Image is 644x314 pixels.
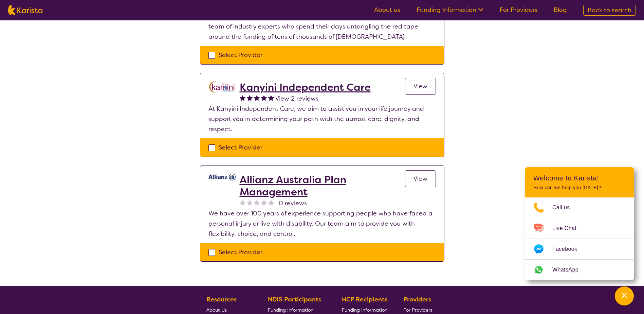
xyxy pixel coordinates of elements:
[405,170,436,187] a: View
[261,95,267,101] img: fullstar
[275,93,318,104] a: View 2 reviews
[208,104,436,134] p: At Kanyini Independent Care, we aim to assist you in your life journey and support you in determi...
[525,260,634,280] a: Web link opens in a new tab.
[268,307,313,313] span: Funding Information
[342,307,387,313] span: Funding Information
[413,82,427,90] span: View
[254,95,260,101] img: fullstar
[552,203,578,213] span: Call us
[240,199,245,205] img: nonereviewstar
[533,174,626,182] h2: Welcome to Karista!
[268,295,321,303] b: NDIS Participants
[374,6,400,14] a: About us
[615,286,634,306] button: Channel Menu
[206,307,227,313] span: About Us
[533,185,626,191] p: How can we help you [DATE]?
[552,265,587,275] span: WhatsApp
[403,295,431,303] b: Providers
[554,6,567,14] a: Blog
[525,167,634,280] div: Channel Menu
[240,81,371,93] a: Kanyini Independent Care
[583,5,636,16] a: Back to search
[261,199,267,205] img: nonereviewstar
[552,223,585,233] span: Live Chat
[588,6,631,14] span: Back to search
[268,199,274,205] img: nonereviewstar
[342,295,387,303] b: HCP Recipients
[240,95,245,101] img: fullstar
[268,95,274,101] img: fullstar
[279,198,307,208] span: 0 reviews
[208,11,436,42] p: As your NDIS ‘un-complicator’, we give you direct access to a nationwide team of industry experts...
[417,6,483,14] a: Funding Information
[413,175,427,183] span: View
[254,199,260,205] img: nonereviewstar
[552,244,585,254] span: Facebook
[247,95,253,101] img: fullstar
[8,5,42,15] img: Karista logo
[208,174,236,180] img: rr7gtpqyd7oaeufumguf.jpg
[240,174,405,198] a: Allianz Australia Plan Management
[208,81,236,92] img: hsplc5pgrcbqyuidfzbm.png
[208,208,436,239] p: We have over 100 years of experience supporting people who have faced a personal injury or live w...
[405,78,436,95] a: View
[403,307,432,313] span: For Providers
[247,199,253,205] img: nonereviewstar
[525,197,634,280] ul: Choose channel
[500,6,537,14] a: For Providers
[206,295,237,303] b: Resources
[275,94,318,103] span: View 2 reviews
